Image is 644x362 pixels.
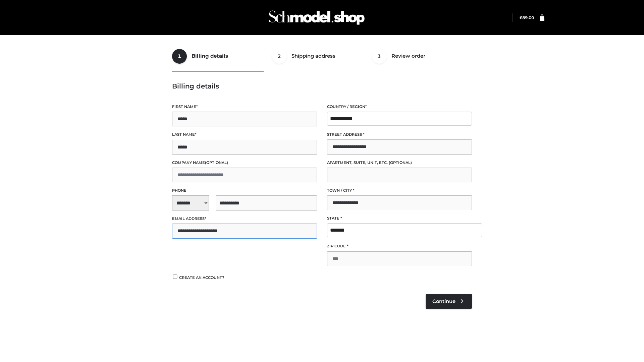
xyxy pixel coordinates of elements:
span: Create an account? [179,275,224,280]
label: Company name [172,160,317,166]
bdi: 89.00 [520,15,534,20]
label: State [327,215,472,222]
a: £89.00 [520,15,534,20]
h3: Billing details [172,82,472,90]
img: Schmodel Admin 964 [266,4,367,31]
label: Apartment, suite, unit, etc. [327,160,472,166]
label: Last name [172,131,317,138]
label: Country / Region [327,104,472,110]
label: First name [172,104,317,110]
label: ZIP Code [327,243,472,249]
label: Town / City [327,187,472,194]
a: Continue [426,294,472,309]
span: Continue [432,298,455,304]
label: Street address [327,131,472,138]
span: £ [520,15,522,20]
span: (optional) [205,160,228,165]
label: Phone [172,187,317,194]
label: Email address [172,216,317,222]
input: Create an account? [172,275,178,279]
span: (optional) [389,160,412,165]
